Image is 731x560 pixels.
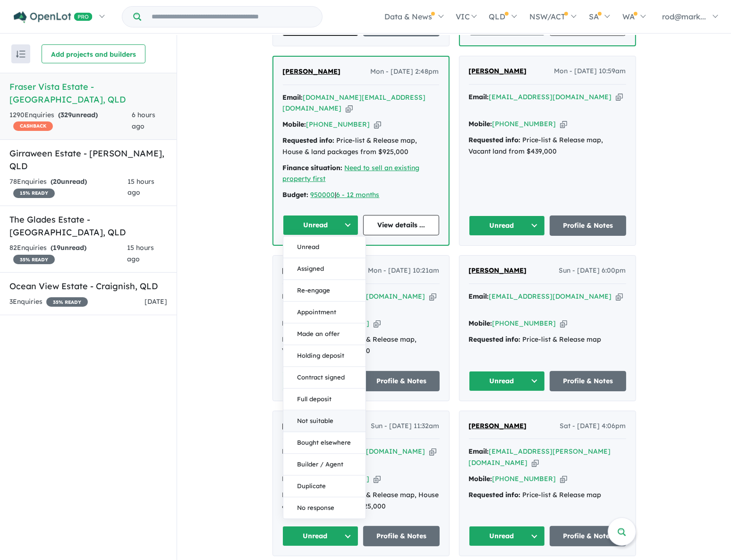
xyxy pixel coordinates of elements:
button: No response [283,497,365,518]
strong: Requested info: [283,136,335,145]
button: Copy [560,474,567,484]
div: Price-list & Release map, House & land packages from $925,000 [283,135,439,158]
strong: Email: [282,292,303,301]
a: Profile & Notes [363,526,440,546]
button: Appointment [283,302,365,323]
button: Full deposit [283,388,365,410]
a: [PHONE_NUMBER] [493,474,556,483]
div: 78 Enquir ies [9,176,127,199]
span: 329 [60,111,72,119]
strong: ( unread) [51,177,87,186]
a: Profile & Notes [550,371,626,391]
strong: Mobile: [469,474,493,483]
span: 15 hours ago [127,243,154,263]
strong: Finance situation: [283,164,343,172]
button: Copy [374,120,381,129]
button: Unread [282,371,359,391]
span: [PERSON_NAME] [469,67,527,75]
button: Contract signed [283,367,365,388]
button: Copy [560,119,567,129]
button: Copy [532,458,539,468]
div: Price-list & Release map, House & land packages from $925,000 [282,490,440,512]
span: [PERSON_NAME] [282,422,340,430]
span: Sun - [DATE] 6:00pm [559,265,626,276]
a: Profile & Notes [550,215,626,236]
span: Sat - [DATE] 4:06pm [560,421,626,432]
button: Copy [616,292,623,302]
h5: Fraser Vista Estate - [GEOGRAPHIC_DATA] , QLD [9,80,167,106]
strong: Mobile: [282,319,306,327]
a: [EMAIL_ADDRESS][PERSON_NAME][DOMAIN_NAME] [469,447,611,467]
button: Builder / Agent [283,454,365,475]
a: Need to sell an existing property first [283,164,420,183]
span: 6 hours ago [132,111,155,130]
a: [EMAIL_ADDRESS][DOMAIN_NAME] [303,447,425,456]
span: 19 [53,243,60,252]
div: | [283,190,439,201]
button: Unread [283,236,365,258]
a: Profile & Notes [363,371,440,391]
a: Profile & Notes [550,526,626,546]
span: 35 % READY [13,255,55,264]
strong: ( unread) [51,243,86,252]
span: rod@mark... [662,12,706,21]
button: Unread [283,215,359,235]
div: 1290 Enquir ies [9,110,132,132]
strong: Email: [469,292,489,301]
strong: ( unread) [58,111,98,119]
div: 3 Enquir ies [9,296,88,308]
span: 15 hours ago [127,177,154,197]
a: [EMAIL_ADDRESS][DOMAIN_NAME] [489,292,612,301]
span: Mon - [DATE] 10:21am [368,265,440,276]
strong: Email: [283,93,303,102]
button: Made an offer [283,323,365,345]
button: Copy [346,103,353,113]
button: Copy [429,447,436,457]
a: [PHONE_NUMBER] [493,319,556,327]
a: [PERSON_NAME] [282,421,340,432]
strong: Requested info: [282,491,334,499]
span: [PERSON_NAME] [469,266,527,275]
a: [PHONE_NUMBER] [493,120,556,128]
button: Unread [469,371,545,391]
strong: Mobile: [283,120,306,129]
div: 82 Enquir ies [9,242,127,265]
strong: Email: [282,447,303,456]
span: 15 % READY [13,189,55,198]
div: Price-list & Release map, Vacant land from $439,000 [469,135,626,157]
button: Not suitable [283,410,365,432]
strong: Requested info: [469,335,521,344]
a: [PERSON_NAME] [282,265,340,276]
a: [PHONE_NUMBER] [306,474,370,483]
span: [PERSON_NAME] [469,422,527,430]
div: Price-list & Release map, Vacant land from $439,000 [282,334,440,357]
strong: Budget: [283,190,309,199]
span: [PERSON_NAME] [283,67,341,76]
strong: Mobile: [282,474,306,483]
a: [DOMAIN_NAME][EMAIL_ADDRESS][DOMAIN_NAME] [283,93,426,113]
a: [PERSON_NAME] [469,265,527,276]
button: Assigned [283,258,365,280]
strong: Mobile: [469,120,493,128]
h5: The Glades Estate - [GEOGRAPHIC_DATA] , QLD [9,213,167,239]
a: [PERSON_NAME] [469,66,527,77]
strong: Email: [469,447,489,456]
h5: Girraween Estate - [PERSON_NAME] , QLD [9,147,167,172]
button: Re-engage [283,280,365,302]
strong: Mobile: [469,319,493,327]
strong: Email: [469,93,489,101]
button: Copy [374,319,381,328]
div: Price-list & Release map [469,334,626,345]
span: 20 [53,177,61,186]
button: Copy [616,92,623,102]
button: Copy [560,319,567,328]
a: 950000 [311,190,335,199]
button: Unread [469,526,545,546]
div: Unread [283,236,366,519]
a: [PERSON_NAME] [469,421,527,432]
a: [EMAIL_ADDRESS][DOMAIN_NAME] [489,93,612,101]
a: 6 - 12 months [337,190,380,199]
